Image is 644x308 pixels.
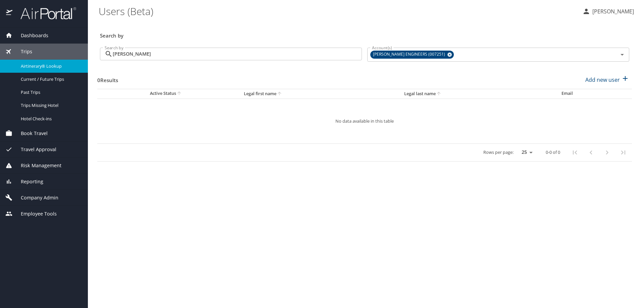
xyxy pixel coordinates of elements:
p: [PERSON_NAME] [590,7,634,15]
button: sort [436,91,442,97]
select: rows per page [516,147,535,158]
span: Past Trips [21,89,80,96]
span: Employee Tools [12,210,57,218]
span: Book Travel [12,130,48,137]
span: Trips [12,48,32,55]
p: Rows per page: [483,150,514,155]
button: sort [276,91,283,97]
button: Add new user [583,72,632,87]
h1: Users (Beta) [99,1,577,21]
p: No data available in this table [117,119,612,123]
span: Travel Approval [12,146,56,153]
img: icon-airportal.png [6,7,13,20]
span: [PERSON_NAME] ENGINEERS (007251) [370,51,449,58]
span: Company Admin [12,194,58,201]
th: Email [556,89,632,99]
input: Search by name or email [113,48,362,60]
h3: 0 Results [97,72,118,84]
span: Trips Missing Hotel [21,102,80,109]
span: Dashboards [12,32,48,39]
p: Add new user [585,76,620,84]
th: Legal first name [238,89,399,99]
th: Active Status [97,89,238,99]
span: Current / Future Trips [21,76,80,82]
th: Legal last name [399,89,556,99]
img: airportal-logo.png [13,7,76,20]
p: 0-0 of 0 [546,150,560,155]
h3: Search by [100,28,629,40]
button: sort [176,90,183,97]
table: User Search Table [97,89,632,162]
span: Reporting [12,178,43,185]
button: Open [618,50,627,59]
span: Hotel Check-ins [21,116,80,122]
span: Risk Management [12,162,61,169]
div: [PERSON_NAME] ENGINEERS (007251) [370,51,454,59]
button: [PERSON_NAME] [580,5,637,17]
span: Airtinerary® Lookup [21,63,80,69]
